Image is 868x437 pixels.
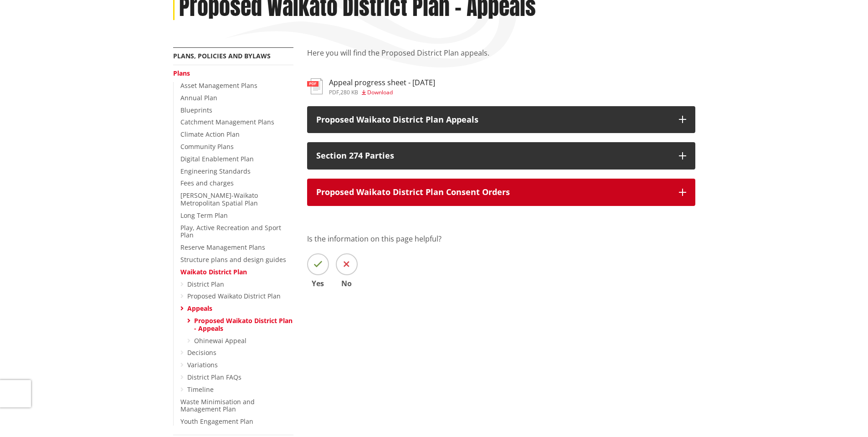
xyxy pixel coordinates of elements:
[180,93,217,102] a: Annual Plan
[187,348,216,357] a: Decisions
[307,280,329,287] span: Yes
[187,385,214,394] a: Timeline
[307,106,695,134] button: Proposed Waikato District Plan Appeals
[194,336,247,345] a: Ohinewai Appeal
[307,78,435,95] a: Appeal progress sheet - [DATE] pdf,280 KB Download
[180,255,286,264] a: Structure plans and design guides
[180,417,253,426] a: Youth Engagement Plan
[173,51,271,60] a: Plans, policies and bylaws
[187,360,218,369] a: Variations
[307,142,695,170] button: Section 274 Parties
[307,47,695,69] p: Here you will find the Proposed District Plan appeals.
[307,233,695,244] p: Is the information on this page helpful?
[180,211,228,220] a: Long Term Plan
[307,78,323,94] img: document-pdf.svg
[307,179,695,206] button: Proposed Waikato District Plan Consent Orders
[316,188,670,197] p: Proposed Waikato District Plan Consent Orders
[180,179,234,187] a: Fees and charges
[173,69,190,77] a: Plans
[180,223,281,240] a: Play, Active Recreation and Sport Plan
[187,373,241,381] a: District Plan FAQs
[329,78,435,87] h3: Appeal progress sheet - [DATE]
[316,151,670,160] p: Section 274 Parties
[180,154,254,163] a: Digital Enablement Plan
[336,280,358,287] span: No
[180,118,274,126] a: Catchment Management Plans
[316,115,670,124] p: Proposed Waikato District Plan Appeals
[187,280,224,288] a: District Plan
[180,267,247,276] a: Waikato District Plan
[180,191,258,207] a: [PERSON_NAME]-Waikato Metropolitan Spatial Plan
[329,88,339,96] span: pdf
[329,90,435,95] div: ,
[180,106,212,114] a: Blueprints
[180,397,255,414] a: Waste Minimisation and Management Plan
[340,88,358,96] span: 280 KB
[180,81,257,90] a: Asset Management Plans
[180,167,251,175] a: Engineering Standards
[194,316,293,333] a: Proposed Waikato District Plan - Appeals
[180,243,265,252] a: Reserve Management Plans
[187,304,212,313] a: Appeals
[180,130,240,139] a: Climate Action Plan
[180,142,234,151] a: Community Plans
[367,88,393,96] span: Download
[187,292,281,300] a: Proposed Waikato District Plan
